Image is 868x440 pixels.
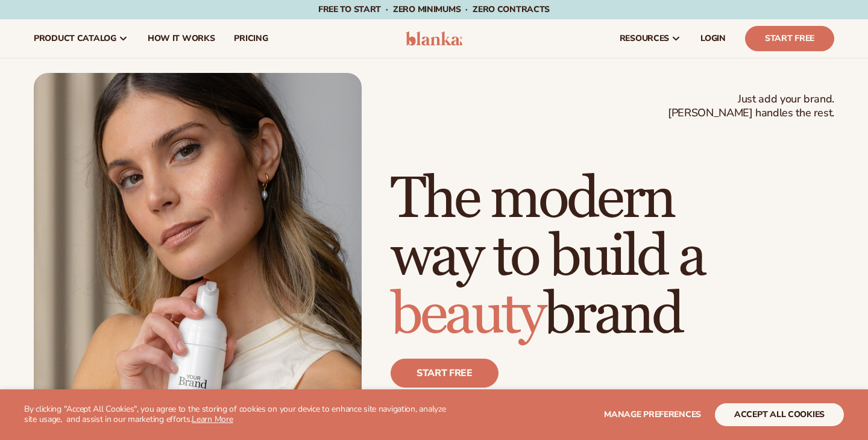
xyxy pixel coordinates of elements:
a: Start free [391,359,498,388]
span: product catalog [34,34,116,43]
a: product catalog [24,19,138,58]
img: logo [406,31,463,46]
a: resources [610,19,691,58]
p: By clicking "Accept All Cookies", you agree to the storing of cookies on your device to enhance s... [24,404,453,425]
span: Just add your brand. [PERSON_NAME] handles the rest. [668,92,834,121]
a: pricing [224,19,277,58]
span: Free to start · ZERO minimums · ZERO contracts [318,4,550,15]
span: How It Works [148,34,215,43]
a: Start Free [745,26,834,51]
a: LOGIN [691,19,735,58]
button: Manage preferences [604,403,701,426]
h1: The modern way to build a brand [391,171,834,344]
button: accept all cookies [715,403,844,426]
span: pricing [234,34,268,43]
span: beauty [391,280,544,350]
span: LOGIN [700,34,726,43]
span: Manage preferences [604,409,701,420]
a: How It Works [138,19,225,58]
span: resources [620,34,669,43]
a: Learn More [192,413,233,425]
